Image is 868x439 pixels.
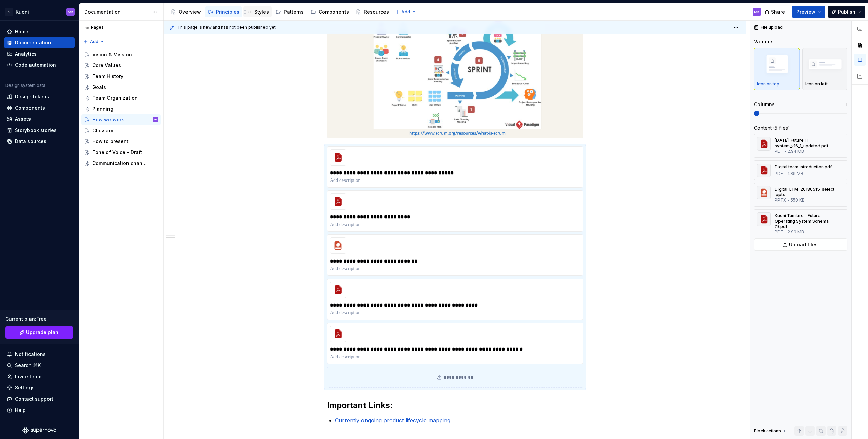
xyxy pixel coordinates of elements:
[92,73,123,80] div: Team History
[754,48,800,90] button: placeholderIcon on top
[15,351,46,358] div: Notifications
[179,8,201,15] div: Overview
[787,197,789,203] span: -
[90,39,98,44] span: Add
[92,84,106,91] div: Goals
[273,6,307,17] a: Patterns
[335,417,450,424] a: Currently ongoing product lifecycle mapping
[4,394,75,404] button: Contact support
[771,8,785,15] span: Share
[789,241,818,248] span: Upload files
[92,106,113,112] div: Planning
[81,37,107,46] button: Add
[805,81,828,87] p: Icon on left
[92,95,138,101] div: Team Organization
[4,360,75,371] button: Search ⌘K
[802,48,848,90] button: placeholderIcon on left
[761,6,789,18] button: Share
[327,400,583,411] h2: Important Links:
[81,114,161,125] a: How we workMK
[4,102,75,113] a: Components
[15,62,56,69] div: Code automation
[754,426,787,436] div: Block actions
[757,81,780,87] p: Icon on top
[308,6,352,17] a: Components
[81,147,161,158] a: Tone of Voice - Draft
[4,125,75,136] a: Storybook stories
[15,93,49,100] div: Design tokens
[92,160,148,167] div: Communication channels
[15,104,45,111] div: Components
[81,60,161,71] a: Core Values
[15,407,26,414] div: Help
[353,6,392,17] a: Resources
[15,384,35,391] div: Settings
[4,60,75,71] a: Code automation
[92,116,124,123] div: How we work
[168,5,392,19] div: Page tree
[828,6,865,18] button: Publish
[775,164,832,170] div: Digital team introduction.pdf
[22,427,56,434] svg: Supernova Logo
[81,25,104,30] div: Pages
[319,8,349,15] div: Components
[5,316,73,322] div: Current plan : Free
[754,38,774,45] div: Variants
[364,8,389,15] div: Resources
[15,51,37,57] div: Analytics
[92,149,142,156] div: Tone of Voice - Draft
[216,8,239,15] div: Principles
[805,52,845,78] img: placeholder
[4,371,75,382] a: Invite team
[784,171,786,176] span: -
[15,39,51,46] div: Documentation
[81,82,161,93] a: Goals
[92,127,113,134] div: Glossary
[81,49,161,169] div: Page tree
[92,51,132,58] div: Vision & Mission
[4,37,75,48] a: Documentation
[4,91,75,102] a: Design tokens
[205,6,242,17] a: Principles
[5,8,13,16] div: K
[784,229,786,235] span: -
[788,149,804,154] span: 2.94 MB
[775,171,783,176] span: PDF
[4,382,75,393] a: Settings
[401,9,410,15] span: Add
[393,7,418,17] button: Add
[754,125,790,131] div: Content (5 files)
[5,326,73,339] a: Upgrade plan
[775,138,835,149] div: [DATE]_Future IT system_v16_1_updated.pdf
[4,136,75,147] a: Data sources
[81,136,161,147] a: How to present
[81,93,161,103] a: Team Organization
[784,149,786,154] span: -
[4,26,75,37] a: Home
[775,149,783,154] span: PDF
[81,71,161,82] a: Team History
[754,238,847,251] button: Upload files
[81,125,161,136] a: Glossary
[254,8,269,15] div: Styles
[15,127,57,134] div: Storybook stories
[15,138,46,145] div: Data sources
[92,62,121,69] div: Core Values
[26,329,58,336] span: Upgrade plan
[775,229,783,235] span: PDF
[177,25,277,30] span: This page is new and has not been published yet.
[168,6,204,17] a: Overview
[754,101,775,108] div: Columns
[792,6,825,18] button: Preview
[757,52,796,78] img: placeholder
[5,83,45,88] div: Design system data
[775,213,835,229] div: Kuoni Tumlare - Future Operating System Schema (1).pdf
[81,103,161,114] a: Planning
[1,4,77,19] button: KKuoniMK
[791,197,805,203] span: 550 KB
[4,49,75,59] a: Analytics
[15,362,41,369] div: Search ⌘K
[15,373,41,380] div: Invite team
[81,49,161,60] a: Vision & Mission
